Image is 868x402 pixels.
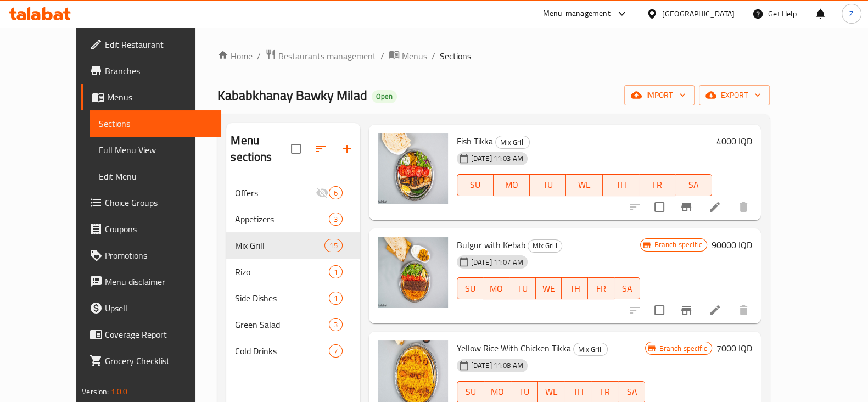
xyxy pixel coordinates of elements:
span: Branches [105,64,212,77]
span: Cold Drinks [235,344,328,358]
li: / [380,49,384,63]
span: Select to update [648,299,671,322]
span: FR [596,384,614,400]
span: Side Dishes [235,292,328,305]
a: Edit Menu [90,163,221,189]
h2: Menu sections [231,132,290,165]
h6: 4000 IQD [716,133,752,149]
span: Coupons [105,222,212,236]
span: TH [566,281,584,297]
li: / [432,49,435,63]
nav: breadcrumb [217,49,769,63]
button: WE [536,277,562,299]
span: [DATE] 11:03 AM [467,153,528,164]
a: Home [217,49,253,63]
button: SU [457,277,484,299]
button: delete [730,194,757,220]
button: Add section [334,136,360,162]
a: Menus [81,84,221,110]
span: Coverage Report [105,328,212,341]
button: FR [639,174,675,196]
img: Bulgur with Kebab [378,237,448,308]
div: Open [372,90,397,103]
span: Grocery Checklist [105,354,212,367]
span: WE [542,384,561,400]
div: Appetizers3 [226,206,360,232]
button: WE [566,174,602,196]
button: TH [603,174,639,196]
span: SU [462,177,489,193]
span: Menus [107,91,212,104]
span: TH [607,177,635,193]
button: TU [530,174,566,196]
span: MO [498,177,525,193]
span: Offers [235,186,315,199]
div: Green Salad3 [226,311,360,338]
button: SU [457,174,494,196]
span: SA [680,177,707,193]
span: 3 [329,320,342,330]
span: 15 [325,241,341,251]
span: [DATE] 11:07 AM [467,257,528,267]
span: Menus [402,49,427,63]
nav: Menu sections [226,175,360,369]
a: Restaurants management [265,49,376,63]
span: Open [372,92,397,101]
a: Branches [81,58,221,84]
a: Menus [389,49,427,63]
span: Promotions [105,249,212,262]
a: Menu disclaimer [81,269,221,295]
a: Grocery Checklist [81,348,221,374]
span: Edit Menu [99,170,212,183]
span: TH [569,384,587,400]
button: Branch-specific-item [673,194,699,220]
div: Mix Grill [573,343,608,356]
span: import [633,88,686,102]
div: Mix Grill15 [226,232,360,259]
a: Edit Restaurant [81,31,221,58]
div: items [329,265,343,278]
span: 1 [329,293,342,304]
button: SA [675,174,712,196]
div: items [329,318,343,331]
a: Coupons [81,216,221,242]
span: Choice Groups [105,196,212,209]
span: Rizo [235,265,328,278]
span: Mix Grill [574,343,607,356]
span: 1 [329,267,342,277]
span: 7 [329,346,342,356]
div: Mix Grill [495,136,530,149]
button: Branch-specific-item [673,297,699,323]
span: MO [489,384,507,400]
span: FR [643,177,671,193]
a: Coverage Report [81,321,221,348]
span: Restaurants management [278,49,376,63]
div: items [329,213,343,226]
span: Full Menu View [99,143,212,157]
span: SU [462,384,480,400]
a: Promotions [81,242,221,269]
span: 1.0.0 [111,384,128,399]
span: Edit Restaurant [105,38,212,51]
div: Rizo1 [226,259,360,285]
div: Menu-management [543,7,611,20]
span: Green Salad [235,318,328,331]
span: WE [570,177,598,193]
span: Yellow Rice With Chicken Tikka [457,340,571,356]
span: Sort sections [307,136,334,162]
span: Select all sections [284,137,307,160]
span: [DATE] 11:08 AM [467,360,528,371]
span: Fish Tikka [457,133,493,149]
span: Appetizers [235,213,328,226]
span: Select to update [648,196,671,219]
a: Choice Groups [81,189,221,216]
span: Bulgur with Kebab [457,237,525,253]
button: export [699,85,770,105]
span: 6 [329,188,342,198]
